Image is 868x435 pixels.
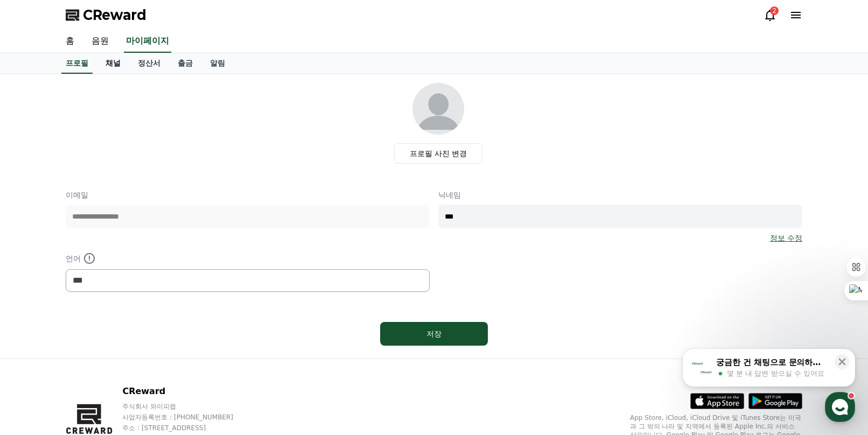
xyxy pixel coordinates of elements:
p: 주식회사 와이피랩 [122,402,254,411]
p: 사업자등록번호 : [PHONE_NUMBER] [122,413,254,422]
span: CReward [83,6,146,24]
p: 주소 : [STREET_ADDRESS] [122,424,254,432]
img: profile_image [412,83,464,135]
a: 정보 수정 [770,233,802,243]
a: 마이페이지 [124,30,171,53]
a: 출금 [169,53,201,74]
p: 닉네임 [438,190,802,200]
p: CReward [122,385,254,398]
span: 홈 [34,357,40,366]
a: 2 [764,9,776,22]
div: 2 [770,6,779,15]
a: 음원 [83,30,117,53]
a: 대화 [71,341,139,368]
a: 설정 [139,341,207,368]
a: 채널 [97,53,129,74]
p: 언어 [66,252,430,265]
a: 홈 [3,341,71,368]
button: 저장 [380,322,488,346]
a: CReward [66,6,146,24]
label: 프로필 사진 변경 [394,143,483,164]
a: 정산서 [129,53,169,74]
p: 이메일 [66,190,430,200]
span: 설정 [166,357,179,366]
div: 저장 [402,328,466,339]
a: 알림 [201,53,234,74]
a: 프로필 [61,53,93,74]
a: 홈 [57,30,83,53]
span: 대화 [99,358,111,367]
